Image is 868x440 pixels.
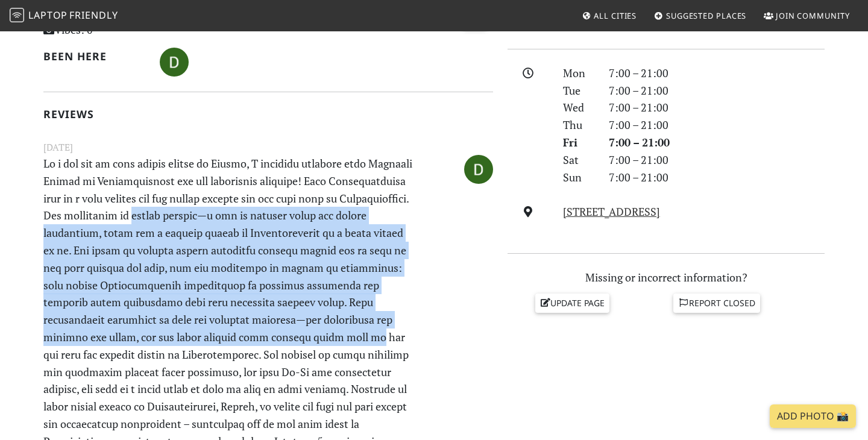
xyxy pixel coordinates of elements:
[43,107,94,121] font: Reviews
[464,155,493,184] img: 6703-derjocker1245.jpg
[160,48,189,77] img: 6703-derjocker1245.jpg
[10,5,118,27] a: LaptopFriendly LaptopFriendly
[535,294,610,313] a: Update page
[689,297,755,309] font: Report closed
[609,118,668,132] font: 7:00 – 21:00
[563,135,577,149] font: Fri
[10,8,24,22] img: LaptopFriendly
[563,83,580,98] font: Tue
[464,160,493,175] span: Derjocker1245
[43,141,73,154] font: [DATE]
[594,10,637,21] font: All Cities
[563,152,579,167] font: Sat
[609,170,668,184] font: 7:00 – 21:00
[563,170,582,184] font: Sun
[28,8,68,22] font: Laptop
[609,83,668,98] font: 7:00 – 21:00
[609,152,668,167] font: 7:00 – 21:00
[609,66,668,80] font: 7:00 – 21:00
[609,135,670,149] font: 7:00 – 21:00
[759,5,855,27] a: Join Community
[550,297,605,309] font: Update page
[577,5,641,27] a: All Cities
[776,10,850,21] font: Join Community
[563,66,585,80] font: Mon
[563,118,582,132] font: Thu
[673,294,760,313] a: Report closed
[649,5,751,27] a: Suggested Places
[69,8,118,22] font: Friendly
[54,22,93,37] font: Vibes: 0
[585,270,747,284] font: Missing or incorrect information?
[563,204,660,219] a: [STREET_ADDRESS]
[160,54,189,68] span: Derjocker1245
[666,10,746,21] font: Suggested Places
[563,100,584,115] font: Wed
[43,49,107,63] font: Been here
[609,100,668,115] font: 7:00 – 21:00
